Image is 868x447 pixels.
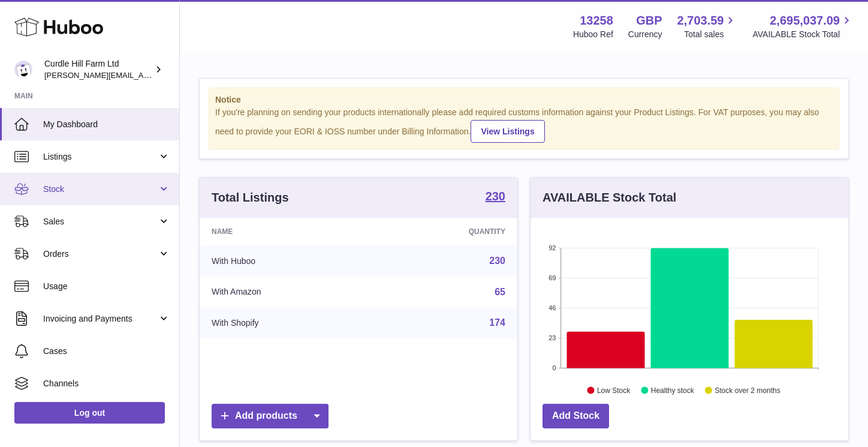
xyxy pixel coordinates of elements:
[215,107,833,143] div: If you're planning on sending your products internationally please add required customs informati...
[200,307,373,338] td: With Shopify
[43,216,158,227] span: Sales
[552,364,556,371] text: 0
[636,13,662,29] strong: GBP
[373,218,517,245] th: Quantity
[43,346,170,357] span: Cases
[628,29,662,40] div: Currency
[542,190,676,206] h3: AVAILABLE Stock Total
[580,13,613,29] strong: 13258
[548,244,556,251] text: 92
[200,218,373,245] th: Name
[43,151,158,163] span: Listings
[44,70,240,80] span: [PERSON_NAME][EMAIL_ADDRESS][DOMAIN_NAME]
[495,287,505,297] a: 65
[489,317,505,328] a: 174
[14,61,32,79] img: james@diddlysquatfarmshop.com
[212,190,289,206] h3: Total Listings
[715,386,780,394] text: Stock over 2 months
[471,120,544,143] a: View Listings
[44,58,152,81] div: Curdle Hill Farm Ltd
[14,402,165,424] a: Log out
[548,334,556,341] text: 23
[752,29,854,40] span: AVAILABLE Stock Total
[573,29,613,40] div: Huboo Ref
[548,304,556,311] text: 46
[752,13,854,40] a: 2,695,037.09 AVAILABLE Stock Total
[548,274,556,281] text: 69
[200,277,373,308] td: With Amazon
[43,378,170,389] span: Channels
[486,190,505,205] a: 230
[770,13,840,29] span: 2,695,037.09
[684,29,737,40] span: Total sales
[43,184,158,195] span: Stock
[43,248,158,260] span: Orders
[542,404,609,428] a: Add Stock
[597,386,631,394] text: Low Stock
[489,256,505,266] a: 230
[677,13,738,40] a: 2,703.59 Total sales
[677,13,724,29] span: 2,703.59
[200,245,373,277] td: With Huboo
[212,404,328,428] a: Add products
[486,190,505,202] strong: 230
[215,94,833,106] strong: Notice
[43,313,158,325] span: Invoicing and Payments
[651,386,695,394] text: Healthy stock
[43,281,170,292] span: Usage
[43,119,170,130] span: My Dashboard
